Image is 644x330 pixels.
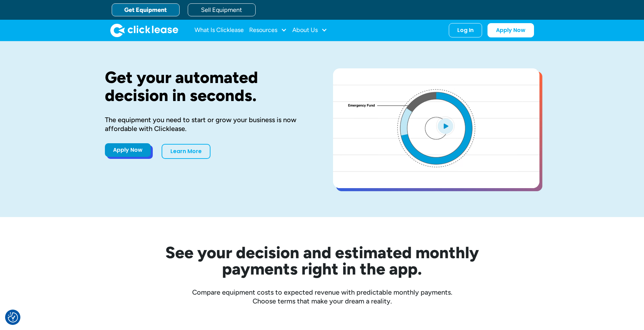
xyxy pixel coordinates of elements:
[110,23,178,37] img: Clicklease logo
[333,68,539,188] a: open lightbox
[436,116,455,135] img: Blue play button logo on a light blue circular background
[112,3,180,16] a: Get Equipment
[487,23,534,37] a: Apply Now
[8,312,18,323] img: Revisit consent button
[249,23,287,37] div: Resources
[110,23,178,37] a: home
[8,312,18,323] button: Consent Preferences
[195,23,244,37] a: What Is Clicklease
[105,143,151,157] a: Apply Now
[457,27,474,34] div: Log In
[105,68,311,104] h1: Get your automated decision in seconds.
[105,288,539,306] div: Compare equipment costs to expected revenue with predictable monthly payments. Choose terms that ...
[132,244,512,277] h2: See your decision and estimated monthly payments right in the app.
[162,144,210,159] a: Learn More
[292,23,327,37] div: About Us
[105,115,311,133] div: The equipment you need to start or grow your business is now affordable with Clicklease.
[188,3,256,16] a: Sell Equipment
